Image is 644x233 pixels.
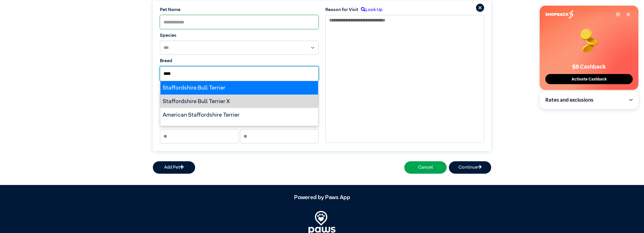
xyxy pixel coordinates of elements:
[325,6,358,13] label: Reason for Visit
[160,108,318,122] div: American Staffordshire Terrier
[160,95,318,108] div: Staffordshire Bull Terrier X
[358,6,382,13] label: Look Up
[160,32,319,39] label: Species
[160,81,318,95] div: Staffordshire Bull Terrier
[153,161,195,174] button: Add Pet
[160,6,319,13] label: Pet Name
[160,110,177,116] label: Pet Age
[160,58,319,64] label: Breed
[160,122,318,135] div: American Staffordshire Terrier X
[160,121,171,127] label: Years
[404,161,447,174] button: Cancel
[160,84,319,91] label: Colour
[449,161,491,174] button: Continue
[153,194,491,201] h5: Powered by Paws App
